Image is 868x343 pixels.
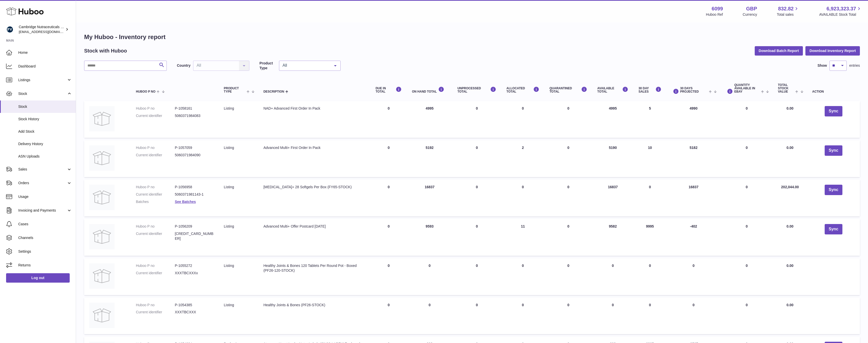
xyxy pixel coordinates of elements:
[786,106,793,110] span: 0.00
[175,145,214,150] dd: P-1057059
[224,185,234,189] span: listing
[136,303,175,307] dt: Huboo P no
[633,219,666,256] td: 9995
[501,180,544,216] td: 0
[812,90,855,93] div: Action
[592,180,634,216] td: 16837
[825,106,842,116] button: Sync
[175,271,214,276] dd: XXXTBCXXXx
[175,192,214,197] dd: 5060371981143-1
[224,303,234,307] span: listing
[721,101,773,138] td: 0
[224,106,234,110] span: listing
[777,12,799,17] span: Total sales
[805,46,860,55] button: Download Inventory Report
[136,90,155,93] span: Huboo P no
[89,263,115,289] img: product image
[734,83,760,94] span: Quantity Available in eBay
[18,129,72,134] span: Add Stock
[175,224,214,229] dd: P-1056209
[712,5,723,12] strong: 6099
[6,26,14,33] img: huboo@camnutra.com
[597,87,629,93] div: AVAILABLE Total
[567,303,569,307] span: 0
[667,298,721,334] td: 0
[136,145,175,150] dt: Huboo P no
[407,258,452,295] td: 0
[786,303,793,307] span: 0.00
[136,192,175,197] dt: Current identifier
[175,200,196,204] a: See Batches
[89,145,115,171] img: product image
[175,185,214,190] dd: P-1056958
[592,219,634,256] td: 9582
[412,87,447,93] div: ON HAND Total
[819,12,862,17] span: AVAILABLE Stock Total
[18,194,72,199] span: Usage
[371,298,407,334] td: 0
[136,224,175,229] dt: Huboo P no
[19,25,64,34] div: Cambridge Nutraceuticals Ltd
[263,303,365,307] div: Healthy Joints & Bones (PF26-STOCK)
[19,30,75,34] span: [EMAIL_ADDRESS][DOMAIN_NAME]
[667,258,721,295] td: 0
[592,101,634,138] td: 4995
[501,101,544,138] td: 0
[136,113,175,118] dt: Current identifier
[18,104,72,109] span: Stock
[786,264,793,268] span: 0.00
[825,145,842,156] button: Sync
[263,263,365,273] div: Healthy Joints & Bones 120 Tablets Per Round Pot - Boxed (PF26-120-STOCK)
[407,140,452,177] td: 5192
[721,258,773,295] td: 0
[376,87,402,93] div: DUE IN TOTAL
[781,185,799,189] span: 202,044.00
[18,142,72,146] span: Delivery History
[721,180,773,216] td: 0
[667,219,721,256] td: -402
[18,208,67,213] span: Invoicing and Payments
[263,106,365,111] div: NAD+ Advanced First Order In Pack
[452,180,501,216] td: 0
[826,5,856,12] span: 6,923,323.37
[667,180,721,216] td: 16837
[567,185,569,189] span: 0
[567,146,569,150] span: 0
[371,101,407,138] td: 0
[175,303,214,307] dd: P-1054385
[224,224,234,228] span: listing
[371,219,407,256] td: 0
[501,258,544,295] td: 0
[501,140,544,177] td: 2
[18,117,72,122] span: Stock History
[407,298,452,334] td: 0
[501,298,544,334] td: 0
[136,153,175,158] dt: Current identifier
[567,106,569,110] span: 0
[89,303,115,328] img: product image
[175,263,214,268] dd: P-1055272
[721,298,773,334] td: 0
[177,63,191,68] label: Country
[549,87,587,93] div: QUARANTINED Total
[721,140,773,177] td: 0
[263,90,284,93] span: Description
[263,145,365,150] div: Advanced Multi+ First Order In Pack
[84,47,127,54] h2: Stock with Huboo
[136,271,175,276] dt: Current identifier
[592,258,634,295] td: 0
[281,63,330,68] span: All
[371,180,407,216] td: 0
[175,310,214,315] dd: XXXTBCXXX
[371,258,407,295] td: 0
[175,113,214,118] dd: 5060371984083
[260,61,276,71] label: Product Type
[849,63,860,68] span: entries
[778,5,793,12] span: 832.82
[18,78,67,82] span: Listings
[89,185,115,210] img: product image
[633,140,666,177] td: 10
[633,180,666,216] td: 0
[18,64,72,69] span: Dashboard
[136,310,175,315] dt: Current identifier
